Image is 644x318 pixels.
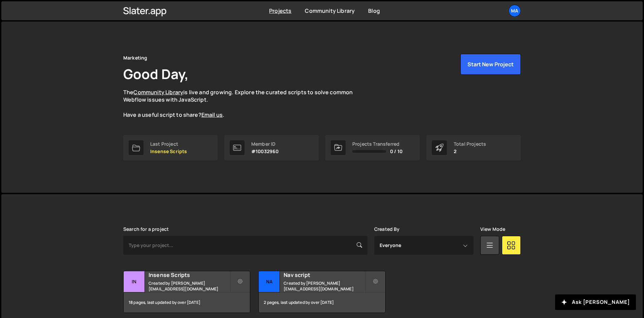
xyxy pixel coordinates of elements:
a: Email us [201,111,223,118]
div: 18 pages, last updated by over [DATE] [124,292,250,313]
p: 2 [454,149,486,154]
div: Na [259,271,280,292]
a: Na Nav script Created by [PERSON_NAME][EMAIL_ADDRESS][DOMAIN_NAME] 2 pages, last updated by over ... [258,271,385,313]
small: Created by [PERSON_NAME][EMAIL_ADDRESS][DOMAIN_NAME] [149,280,230,292]
h2: Nav script [284,271,365,279]
span: 0 / 10 [390,149,402,154]
label: Search for a project [123,226,169,232]
label: View Mode [480,226,505,232]
p: Insense Scripts [150,149,187,154]
a: Community Library [133,89,183,96]
a: Last Project Insense Scripts [123,135,218,161]
p: #10032960 [251,149,279,154]
button: Ask [PERSON_NAME] [555,294,636,310]
a: Projects [269,7,291,14]
div: 2 pages, last updated by over [DATE] [259,292,385,313]
div: Projects Transferred [352,141,402,147]
div: Last Project [150,141,187,147]
label: Created By [374,226,400,232]
h2: Insense Scripts [149,271,230,279]
div: Member ID [251,141,279,147]
h1: Good Day, [123,65,189,83]
div: Marketing [123,54,147,62]
a: In Insense Scripts Created by [PERSON_NAME][EMAIL_ADDRESS][DOMAIN_NAME] 18 pages, last updated by... [123,271,250,313]
div: In [124,271,145,292]
p: The is live and growing. Explore the curated scripts to solve common Webflow issues with JavaScri... [123,89,366,119]
a: Blog [368,7,380,14]
a: Ma [509,5,521,17]
a: Community Library [305,7,355,14]
input: Type your project... [123,236,367,255]
small: Created by [PERSON_NAME][EMAIL_ADDRESS][DOMAIN_NAME] [284,280,365,292]
button: Start New Project [460,54,521,75]
div: Total Projects [454,141,486,147]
